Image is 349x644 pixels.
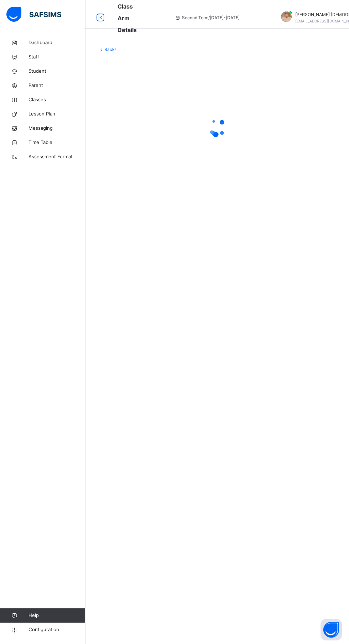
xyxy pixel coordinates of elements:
[28,96,85,103] span: Classes
[28,626,85,633] span: Configuration
[28,612,85,619] span: Help
[28,82,85,89] span: Parent
[321,619,342,640] button: Open asap
[104,47,115,52] a: Back
[28,153,85,160] span: Assessment Format
[28,125,85,132] span: Messaging
[28,53,85,61] span: Staff
[118,3,137,34] span: Class Arm Details
[115,47,116,52] span: /
[28,39,85,46] span: Dashboard
[175,15,240,21] span: session/term information
[28,110,85,118] span: Lesson Plan
[6,7,61,22] img: safsims
[28,139,85,146] span: Time Table
[28,68,85,75] span: Student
